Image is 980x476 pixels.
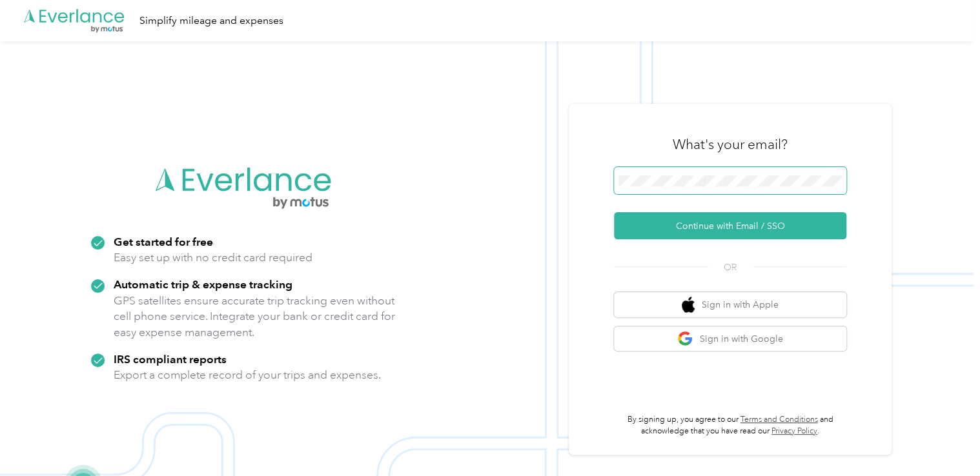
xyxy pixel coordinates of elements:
strong: Automatic trip & expense tracking [114,277,292,291]
p: Export a complete record of your trips and expenses. [114,367,381,383]
p: By signing up, you agree to our and acknowledge that you have read our . [614,414,846,437]
button: Continue with Email / SSO [614,212,846,239]
a: Privacy Policy [771,426,817,436]
img: google logo [677,331,693,347]
p: Easy set up with no credit card required [114,250,312,266]
strong: IRS compliant reports [114,352,227,366]
span: OR [708,261,753,274]
p: GPS satellites ensure accurate trip tracking even without cell phone service. Integrate your bank... [114,293,396,341]
a: Terms and Conditions [740,415,818,424]
h3: What's your email? [673,135,788,154]
div: Simplify mileage and expenses [139,13,283,29]
img: apple logo [682,297,695,313]
button: apple logoSign in with Apple [614,292,846,317]
strong: Get started for free [114,235,213,248]
button: google logoSign in with Google [614,326,846,352]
